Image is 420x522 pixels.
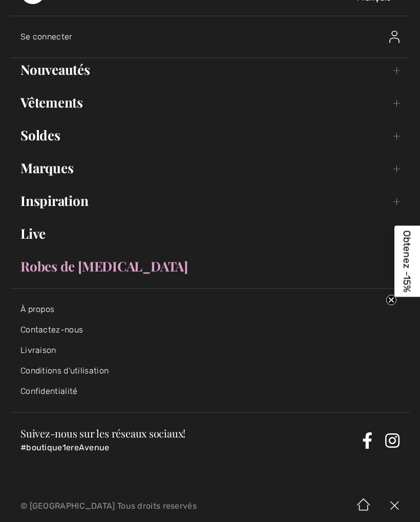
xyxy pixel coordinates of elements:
a: Robes de [MEDICAL_DATA] [10,255,410,278]
img: Accueil [348,490,379,522]
span: Se connecter [20,32,73,41]
a: Confidentialité [20,386,78,396]
h3: Suivez-nous sur les réseaux sociaux! [20,428,358,439]
a: Vêtements [10,91,410,114]
p: © [GEOGRAPHIC_DATA] Tous droits reservés [20,503,247,510]
a: Contactez-nous [20,325,83,335]
a: Marques [10,157,410,179]
span: Obtenez -15% [402,230,413,292]
a: Nouveautés [10,58,410,81]
button: Close teaser [386,295,396,305]
a: Live [10,222,410,245]
a: Se connecterSe connecter [20,20,410,53]
div: Obtenez -15%Close teaser [394,225,420,297]
a: Soldes [10,124,410,147]
a: Facebook [362,432,372,449]
a: Livraison [20,345,56,355]
a: Conditions d'utilisation [20,366,109,375]
img: Se connecter [389,31,400,43]
a: Inspiration [10,190,410,212]
a: Instagram [385,432,400,449]
a: À propos [20,304,54,314]
p: #boutique1ereAvenue [20,443,358,453]
img: X [379,490,410,522]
